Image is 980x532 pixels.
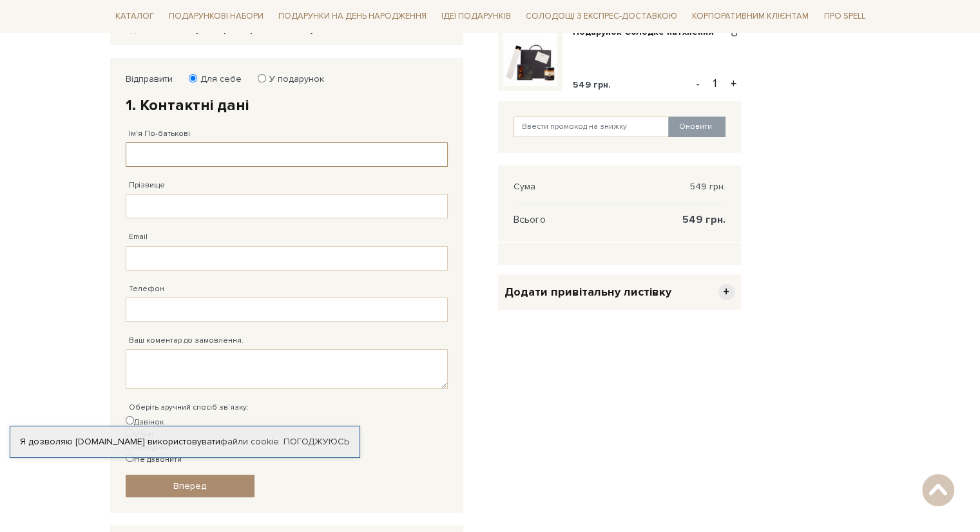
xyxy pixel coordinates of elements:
[283,436,349,448] a: Погоджуюсь
[192,73,242,85] label: Для себе
[126,416,134,424] input: Дзвінок
[129,180,165,191] label: Прізвище
[726,74,741,93] button: +
[110,6,159,26] span: Каталог
[273,6,432,26] span: Подарунки на День народження
[126,453,182,466] label: Не дзвонити
[189,74,197,82] input: Для себе
[173,480,206,491] span: Вперед
[668,117,725,137] button: Оновити
[818,6,870,26] span: Про Spell
[573,79,611,90] span: 549 грн.
[514,117,669,137] input: Ввести промокод на знижку
[164,6,269,26] span: Подарункові набори
[220,436,279,447] a: файли cookie
[261,73,324,85] label: У подарунок
[690,181,725,193] span: 549 грн.
[514,181,535,193] span: Сума
[691,74,704,93] button: -
[129,283,164,295] label: Телефон
[10,436,360,448] div: Я дозволяю [DOMAIN_NAME] використовувати
[126,416,164,428] label: Дзвінок
[126,95,448,115] h2: 1. Контактні дані
[503,32,557,86] img: Подарунок Солодке натхнення
[718,284,735,300] span: +
[258,74,266,82] input: У подарунок
[129,231,148,243] label: Email
[129,335,244,347] label: Ваш коментар до замовлення.
[126,73,173,85] label: Відправити
[129,128,190,140] label: Ім'я По-батькові
[504,285,671,299] span: Додати привітальну листівку
[682,214,725,225] span: 549 грн.
[129,402,249,413] label: Оберіть зручний спосіб зв`язку:
[514,214,546,225] span: Всього
[436,6,516,26] span: Ідеї подарунків
[687,5,814,27] a: Корпоративним клієнтам
[521,5,682,27] a: Солодощі з експрес-доставкою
